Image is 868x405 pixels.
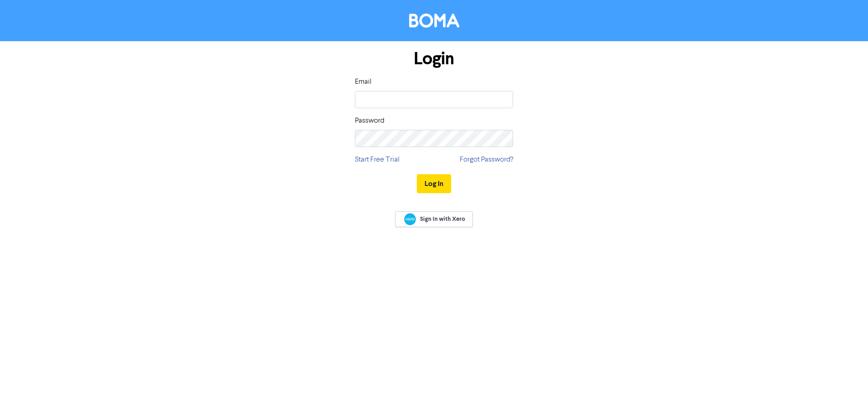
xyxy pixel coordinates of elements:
img: Xero logo [404,213,416,225]
a: Forgot Password? [460,154,513,165]
span: Sign In with Xero [420,215,465,223]
h1: Login [355,48,513,69]
img: BOMA Logo [409,14,459,28]
a: Start Free Trial [355,154,400,165]
button: Log In [417,174,451,193]
label: Email [355,76,372,87]
a: Sign In with Xero [395,211,473,227]
label: Password [355,115,384,126]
